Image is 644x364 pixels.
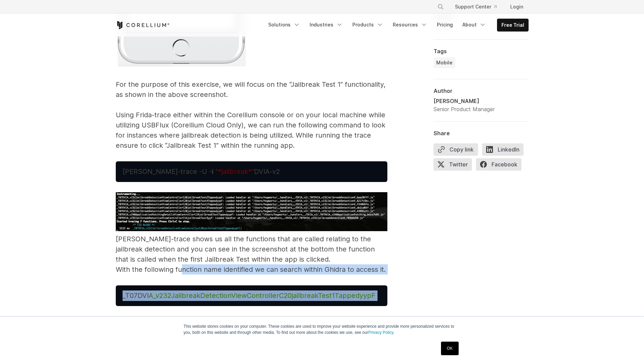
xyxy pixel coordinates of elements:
span: [PERSON_NAME]-trace -U - [123,167,216,176]
a: LinkedIn [482,143,528,158]
a: Products [348,19,387,31]
p: [PERSON_NAME]-trace shows us all the functions that are called relating to the jailbreak detectio... [116,192,387,275]
span: A_v232JailbreakDetectionViewControllerC20jailbreakTest1TappedyypF [149,291,375,300]
a: Login [505,1,529,13]
div: Share [434,130,529,137]
a: Resources [389,19,431,31]
button: Copy link [434,143,478,156]
span: Mobile [436,59,453,66]
a: Privacy Policy. [368,330,394,335]
a: Mobile [434,57,455,68]
a: Solutions [264,19,304,31]
div: Navigation Menu [264,19,529,32]
span: DVIA-v2 [254,167,280,176]
p: This website stores cookies on your computer. These cookies are used to improve your website expe... [184,323,461,336]
a: Support Center [449,1,502,13]
a: OK [441,342,458,355]
span: _T07DVI [123,291,149,300]
a: Facebook [476,158,526,173]
div: Navigation Menu [429,1,529,13]
div: Senior Product Manager [434,105,495,113]
a: About [458,19,490,31]
span: "*jailbreak*" [216,167,254,176]
a: Pricing [433,19,457,31]
a: Corellium Home [116,21,170,29]
div: Author [434,87,529,94]
a: Free Trial [497,19,528,31]
div: [PERSON_NAME] [434,97,495,105]
strong: i [212,167,214,176]
a: Twitter [434,158,476,173]
img: Screenshot of iOS jailbreak test [116,192,387,231]
span: Twitter [434,158,472,170]
span: LinkedIn [482,143,523,156]
div: Tags [434,48,529,55]
a: Industries [306,19,347,31]
span: Facebook [476,158,521,170]
button: Search [435,1,447,13]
